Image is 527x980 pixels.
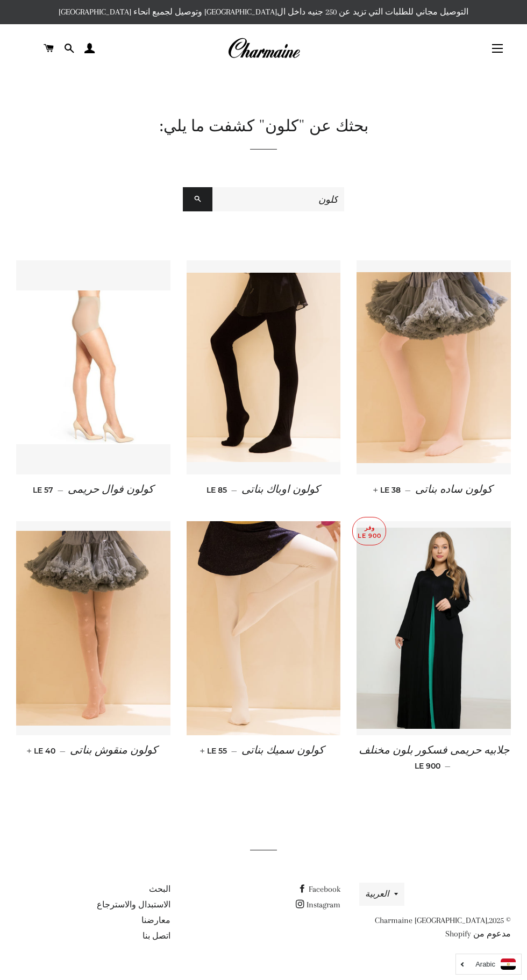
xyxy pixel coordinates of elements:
a: Charmaine [GEOGRAPHIC_DATA] [375,915,487,925]
a: Instagram [296,900,340,910]
span: كولون ساده بناتى [415,484,493,495]
span: — [231,485,237,495]
button: العربية [359,883,404,906]
img: Charmaine Egypt [227,37,300,60]
a: كولون منقوش بناتى — LE 40 [16,735,170,766]
a: كولون فوال حريمى — LE 57 [16,474,170,505]
span: كولون فوال حريمى [68,484,154,495]
span: LE 55 [202,746,227,756]
a: مدعوم من Shopify [445,929,511,939]
span: كولون سميك بناتى [241,744,324,756]
h1: بحثك عن "كلون" كشفت ما يلي: [16,116,511,138]
span: LE 900 [415,761,440,771]
a: البحث [149,884,170,894]
a: الاستبدال والاسترجاع [97,900,170,910]
a: جلابيه حريمى فسكور بلون مخنلف — LE 900 [357,735,511,779]
a: كولون اوباك بناتى — LE 85 [187,474,341,505]
span: — [445,761,451,771]
span: كولون منقوش بناتى [70,744,158,756]
a: كولون ساده بناتى — LE 38 [357,474,511,505]
span: — [405,485,411,495]
p: وفر LE 900 [353,517,386,545]
span: LE 38 [375,485,401,495]
span: LE 40 [29,746,55,756]
span: كولون اوباك بناتى [241,484,320,495]
a: اتصل بنا [143,931,170,941]
span: LE 57 [33,485,53,495]
span: LE 85 [206,485,227,495]
a: كولون سميك بناتى — LE 55 [187,735,341,766]
a: معارضنا [141,915,170,925]
span: — [60,746,66,756]
span: — [58,485,63,495]
i: Arabic [475,961,495,968]
a: Facebook [298,884,340,894]
a: Arabic [461,958,516,970]
span: جلابيه حريمى فسكور بلون مخنلف [359,744,509,756]
input: ابحث في متجرنا [212,187,344,211]
span: — [231,746,237,756]
p: © 2025, [357,914,511,941]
